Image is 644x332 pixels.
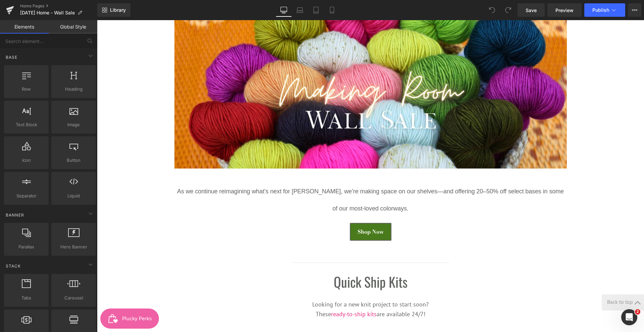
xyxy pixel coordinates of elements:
[592,7,609,13] span: Publish
[6,243,47,250] span: Parallax
[628,3,641,17] button: More
[324,3,340,17] a: Mobile
[53,157,94,164] span: Button
[80,168,467,192] span: As we continue reimagining what’s next for [PERSON_NAME], we’re making space on our shelves—and o...
[97,3,130,17] a: New Library
[308,3,324,17] a: Tablet
[20,10,75,15] span: [DATE] Home - Wall Sale
[485,3,499,17] button: Undo
[621,309,637,325] iframe: Intercom live chat
[81,280,467,289] p: Looking for a new knit project to start soon?
[6,157,47,164] span: Icon
[547,3,582,17] a: Preview
[53,192,94,199] span: Liquid
[555,7,574,14] span: Preview
[501,3,515,17] button: Redo
[77,162,470,196] div: To enrich screen reader interactions, please activate Accessibility in Grammarly extension settings
[635,309,640,315] span: 2
[6,192,47,199] span: Separator
[77,66,470,94] div: To enrich screen reader interactions, please activate Accessibility in Grammarly extension settings
[6,294,47,301] span: Tabs
[110,7,126,13] span: Library
[3,288,62,309] iframe: Button to open loyalty program pop-up
[49,20,97,34] a: Global Style
[237,251,311,272] span: Quick Ship Kits
[81,289,467,299] p: These are available 24/7!
[53,121,94,128] span: Image
[53,86,94,93] span: Heading
[584,3,625,17] button: Publish
[5,263,21,269] span: Stack
[253,203,294,221] a: Shop Now
[234,290,280,298] a: ready-to-ship kits
[6,86,47,93] span: Row
[53,294,94,301] span: Carousel
[20,3,97,9] a: Home Pages
[53,243,94,250] span: Hero Banner
[276,3,292,17] a: Desktop
[5,212,25,218] span: Banner
[292,3,308,17] a: Laptop
[5,54,18,60] span: Base
[6,121,47,128] span: Text Block
[261,208,287,216] span: Shop Now
[526,7,537,14] span: Save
